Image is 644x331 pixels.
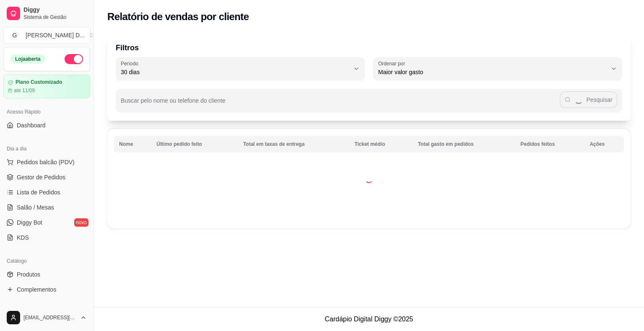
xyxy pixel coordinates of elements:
[3,201,90,214] a: Salão / Mesas
[107,10,249,23] h2: Relatório de vendas por cliente
[23,6,87,14] span: Diggy
[3,3,90,23] a: DiggySistema de Gestão
[116,42,622,54] p: Filtros
[365,175,373,183] div: Loading
[373,57,622,80] button: Ordenar porMaior valor gasto
[17,188,60,197] span: Lista de Pedidos
[94,307,644,331] footer: Cardápio Digital Diggy © 2025
[65,54,83,64] button: Alterar Status
[3,216,90,229] a: Diggy Botnovo
[16,79,62,85] article: Plano Customizado
[17,203,54,212] span: Salão / Mesas
[10,54,45,64] div: Loja aberta
[17,121,46,129] span: Dashboard
[14,87,35,94] article: até 11/09
[17,270,40,279] span: Produtos
[121,68,350,76] span: 30 dias
[3,155,90,169] button: Pedidos balcão (PDV)
[3,105,90,119] div: Acesso Rápido
[121,100,560,108] input: Buscar pelo nome ou telefone do cliente
[17,218,42,227] span: Diggy Bot
[3,308,90,328] button: [EMAIL_ADDRESS][DOMAIN_NAME]
[3,75,90,98] a: Plano Customizadoaté 11/09
[10,31,19,39] span: G
[3,231,90,244] a: KDS
[17,233,29,242] span: KDS
[3,254,90,268] div: Catálogo
[3,283,90,296] a: Complementos
[378,60,408,67] label: Ordenar por
[17,285,56,294] span: Complementos
[3,119,90,132] a: Dashboard
[3,186,90,199] a: Lista de Pedidos
[26,31,85,39] div: [PERSON_NAME] D ...
[23,14,87,21] span: Sistema de Gestão
[17,173,65,181] span: Gestor de Pedidos
[378,68,607,76] span: Maior valor gasto
[3,171,90,184] a: Gestor de Pedidos
[3,142,90,155] div: Dia a dia
[3,268,90,281] a: Produtos
[3,27,90,44] button: Select a team
[121,60,141,67] label: Período
[23,314,77,321] span: [EMAIL_ADDRESS][DOMAIN_NAME]
[17,158,75,166] span: Pedidos balcão (PDV)
[116,57,365,80] button: Período30 dias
